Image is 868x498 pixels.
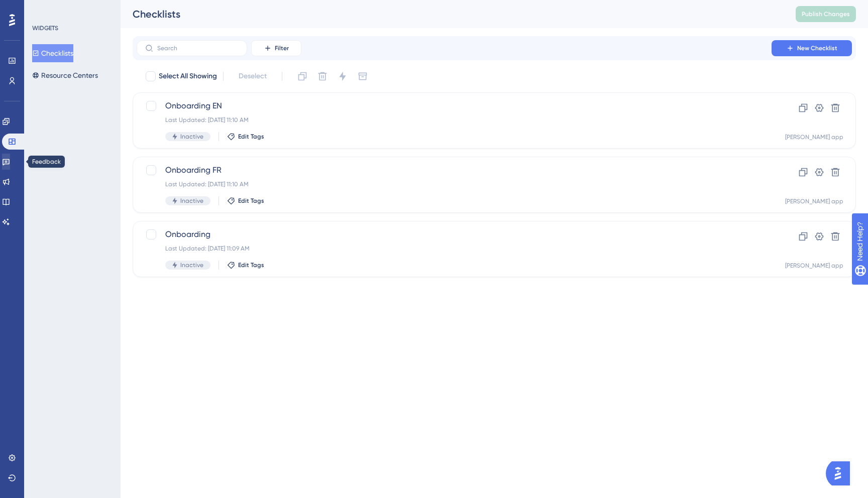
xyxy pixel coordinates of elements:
[24,3,63,15] span: Need Help?
[230,67,276,85] button: Deselect
[157,45,239,52] input: Search
[159,70,217,82] span: Select All Showing
[238,133,264,141] span: Edit Tags
[785,197,843,205] div: [PERSON_NAME] app
[227,261,264,269] button: Edit Tags
[275,44,289,52] span: Filter
[797,44,837,52] span: New Checklist
[32,24,58,32] div: WIDGETS
[133,7,771,21] div: Checklists
[772,40,852,56] button: New Checklist
[826,458,856,488] iframe: UserGuiding AI Assistant Launcher
[238,261,264,269] span: Edit Tags
[32,66,98,84] button: Resource Centers
[785,262,843,270] div: [PERSON_NAME] app
[165,180,743,188] div: Last Updated: [DATE] 11:10 AM
[165,100,743,112] span: Onboarding EN
[238,197,264,205] span: Edit Tags
[251,40,301,56] button: Filter
[802,10,850,18] span: Publish Changes
[227,197,264,205] button: Edit Tags
[165,116,743,124] div: Last Updated: [DATE] 11:10 AM
[785,133,843,141] div: [PERSON_NAME] app
[180,197,203,205] span: Inactive
[239,70,267,82] span: Deselect
[165,228,743,240] span: Onboarding
[180,133,203,141] span: Inactive
[796,6,856,22] button: Publish Changes
[165,164,743,176] span: Onboarding FR
[32,44,73,62] button: Checklists
[180,261,203,269] span: Inactive
[227,133,264,141] button: Edit Tags
[165,244,743,253] div: Last Updated: [DATE] 11:09 AM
